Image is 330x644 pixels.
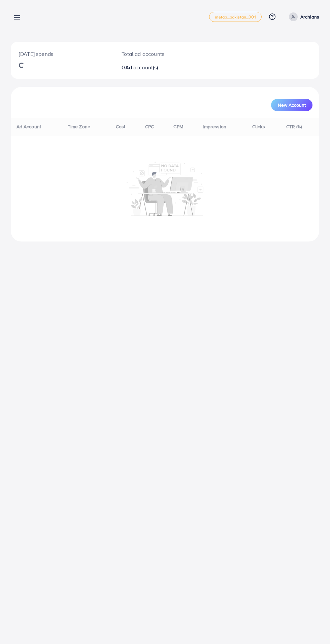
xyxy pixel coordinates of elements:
[122,64,183,71] h2: 0
[215,15,256,19] span: metap_pakistan_001
[278,103,306,107] span: New Account
[209,12,262,22] a: metap_pakistan_001
[125,64,158,71] span: Ad account(s)
[286,12,319,21] a: Archians
[271,99,312,111] button: New Account
[122,50,183,58] p: Total ad accounts
[300,13,319,21] p: Archians
[19,50,105,58] p: [DATE] spends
